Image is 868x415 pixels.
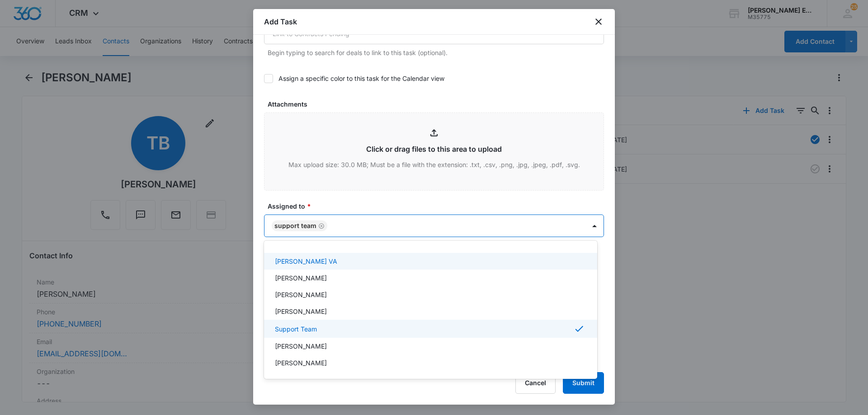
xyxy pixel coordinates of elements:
p: Support Team [275,324,317,334]
p: [PERSON_NAME] [275,341,327,351]
p: [PERSON_NAME] VA [275,256,337,266]
p: [PERSON_NAME] [275,358,327,368]
p: [PERSON_NAME] [275,273,327,283]
p: [PERSON_NAME] [275,290,327,299]
p: [PERSON_NAME] [275,307,327,316]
